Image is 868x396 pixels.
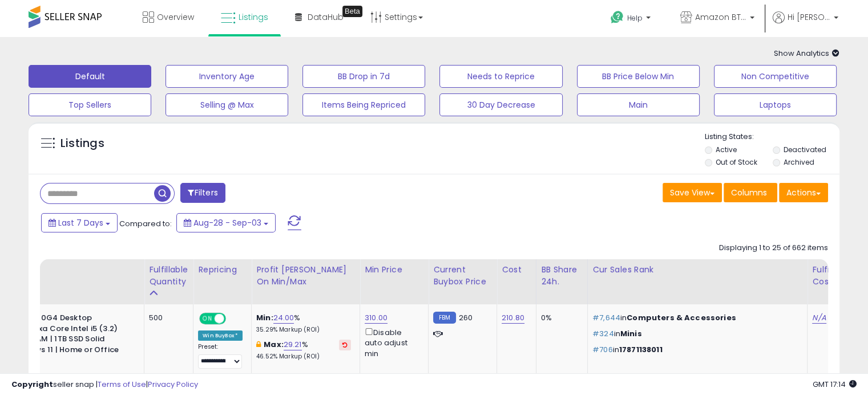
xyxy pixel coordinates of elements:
span: #706 [592,344,613,355]
div: Preset: [198,343,243,369]
button: Filters [180,183,225,203]
span: 260 [459,312,473,323]
p: 46.52% Markup (ROI) [256,353,351,361]
button: Inventory Age [165,65,288,88]
p: in [592,345,798,355]
p: in [592,313,798,323]
div: Min Price [365,264,423,276]
div: Fulfillment Cost [812,264,856,288]
button: BB Price Below Min [577,65,700,88]
div: % [256,340,351,361]
div: Current Buybox Price [433,264,492,288]
button: Columns [724,183,777,202]
button: 30 Day Decrease [439,93,562,116]
label: Active [716,145,737,154]
p: 35.29% Markup (ROI) [256,326,351,334]
span: Computers & Accessories [627,312,736,323]
span: Hi [PERSON_NAME] [788,11,830,23]
div: 0% [541,313,579,323]
button: Top Sellers [29,93,151,116]
span: #7,644 [592,312,620,323]
a: Help [601,2,662,37]
i: Get Help [610,10,624,25]
a: 29.21 [284,339,302,350]
div: 500 [149,313,184,323]
div: BB Share 24h. [541,264,583,288]
button: Default [29,65,151,88]
div: Disable auto adjust min [365,326,419,359]
span: Show Analytics [774,48,839,59]
a: 310.00 [365,312,387,324]
button: Last 7 Days [41,213,118,232]
span: Overview [157,11,194,23]
a: Privacy Policy [148,379,198,390]
span: DataHub [308,11,344,23]
a: Terms of Use [98,379,146,390]
strong: Copyright [11,379,53,390]
div: Fulfillable Quantity [149,264,188,288]
div: Cur Sales Rank [592,264,802,276]
span: Minis [620,328,642,339]
div: % [256,313,351,334]
span: 2025-09-11 17:14 GMT [813,379,857,390]
button: Selling @ Max [165,93,288,116]
div: Displaying 1 to 25 of 662 items [719,243,828,254]
button: BB Drop in 7d [302,65,425,88]
a: 210.80 [502,312,524,324]
span: OFF [224,314,243,324]
b: Max: [264,339,284,350]
div: Cost [502,264,531,276]
div: seller snap | | [11,379,198,390]
a: N/A [812,312,826,324]
button: Aug-28 - Sep-03 [176,213,276,232]
button: Needs to Reprice [439,65,562,88]
span: Help [627,13,643,23]
span: ON [200,314,215,324]
button: Actions [779,183,828,202]
label: Archived [783,157,814,167]
button: Items Being Repriced [302,93,425,116]
span: 17871138011 [619,344,663,355]
span: Amazon BTG [695,11,746,23]
label: Deactivated [783,145,826,154]
div: Tooltip anchor [342,6,362,17]
h5: Listings [60,136,104,152]
small: FBM [433,312,455,324]
div: Profit [PERSON_NAME] on Min/Max [256,264,355,288]
button: Main [577,93,700,116]
th: The percentage added to the cost of goods (COGS) that forms the calculator for Min & Max prices. [252,259,360,304]
a: 24.00 [273,312,294,324]
span: Aug-28 - Sep-03 [193,217,261,228]
span: Compared to: [119,218,172,229]
div: Win BuyBox * [198,330,243,341]
span: Last 7 Days [58,217,103,228]
b: Min: [256,312,273,323]
span: #324 [592,328,614,339]
button: Non Competitive [714,65,837,88]
span: Listings [239,11,268,23]
span: Columns [731,187,767,198]
p: in [592,329,798,339]
button: Laptops [714,93,837,116]
button: Save View [663,183,722,202]
label: Out of Stock [716,157,757,167]
div: Repricing [198,264,247,276]
a: Hi [PERSON_NAME] [773,11,838,37]
p: Listing States: [705,132,839,142]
